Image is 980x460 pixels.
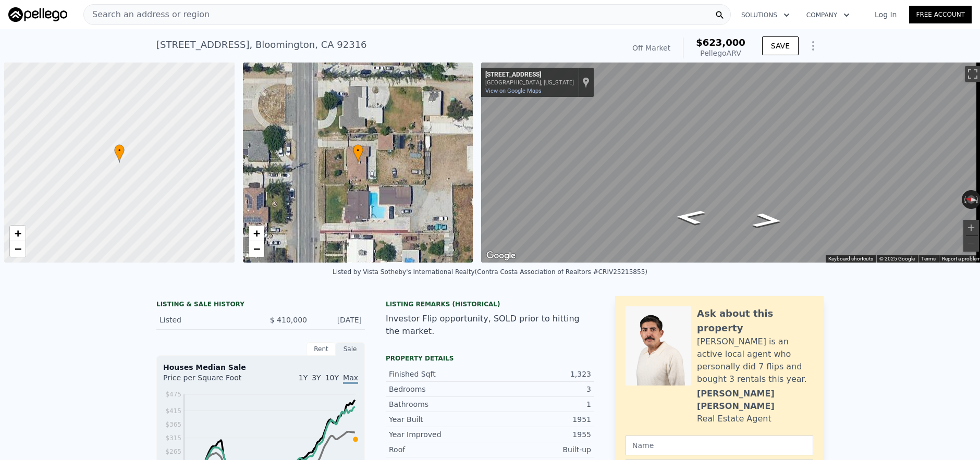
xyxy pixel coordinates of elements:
[353,146,363,155] span: •
[114,146,125,155] span: •
[10,241,26,257] a: Zoom out
[485,88,542,94] a: View on Google Maps
[962,190,967,209] button: Rotate counterclockwise
[697,413,771,425] div: Real Estate Agent
[490,414,591,425] div: 1951
[389,399,490,409] div: Bathrooms
[114,144,125,163] div: •
[879,256,915,262] span: © 2025 Google
[253,242,260,255] span: −
[862,9,909,20] a: Log In
[921,256,936,262] a: Terms (opens in new tab)
[490,444,591,455] div: Built-up
[249,226,264,241] a: Zoom in
[485,71,574,79] div: [STREET_ADDRESS]
[163,372,261,389] div: Price per Square Foot
[15,242,21,255] span: −
[8,7,67,22] img: Pellego
[798,6,858,24] button: Company
[325,374,339,382] span: 10Y
[15,227,21,240] span: +
[909,6,972,23] a: Free Account
[160,315,252,325] div: Listed
[386,313,594,338] div: Investor Flip opportunity, SOLD prior to hitting the market.
[336,342,365,356] div: Sale
[582,77,590,88] a: Show location on map
[156,38,367,52] div: [STREET_ADDRESS] , Bloomington , CA 92316
[165,391,181,398] tspan: $475
[299,374,308,382] span: 1Y
[803,35,824,56] button: Show Options
[490,429,591,440] div: 1955
[696,37,745,48] span: $623,000
[312,374,321,382] span: 3Y
[828,255,873,263] button: Keyboard shortcuts
[307,342,336,356] div: Rent
[389,384,490,394] div: Bedrooms
[484,249,518,263] a: Open this area in Google Maps (opens a new window)
[156,300,365,310] div: LISTING & SALE HISTORY
[353,144,363,163] div: •
[389,369,490,379] div: Finished Sqft
[490,384,591,394] div: 3
[697,306,813,335] div: Ask about this property
[740,209,795,231] path: Go South, S Cactus Ave
[389,414,490,425] div: Year Built
[10,226,26,241] a: Zoom in
[386,300,594,308] div: Listing Remarks (Historical)
[333,268,647,276] div: Listed by Vista Sotheby's International Realty (Contra Costa Association of Realtors #CRIV25215855)
[165,434,181,442] tspan: $315
[484,249,518,263] img: Google
[165,407,181,415] tspan: $415
[762,36,799,55] button: SAVE
[696,48,745,58] div: Pellego ARV
[963,220,979,235] button: Zoom in
[163,362,358,372] div: Houses Median Sale
[697,335,813,386] div: [PERSON_NAME] is an active local agent who personally did 7 flips and bought 3 rentals this year.
[249,241,264,257] a: Zoom out
[386,354,594,363] div: Property details
[626,436,813,455] input: Name
[165,448,181,455] tspan: $265
[663,206,718,228] path: Go North, S Cactus Ave
[733,6,798,24] button: Solutions
[253,227,260,240] span: +
[490,399,591,409] div: 1
[270,316,307,324] span: $ 410,000
[389,444,490,455] div: Roof
[343,374,358,384] span: Max
[84,8,210,21] span: Search an address or region
[632,43,670,53] div: Off Market
[389,429,490,440] div: Year Improved
[315,315,362,325] div: [DATE]
[963,236,979,252] button: Zoom out
[165,421,181,428] tspan: $365
[490,369,591,379] div: 1,323
[697,388,813,413] div: [PERSON_NAME] [PERSON_NAME]
[485,79,574,86] div: [GEOGRAPHIC_DATA], [US_STATE]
